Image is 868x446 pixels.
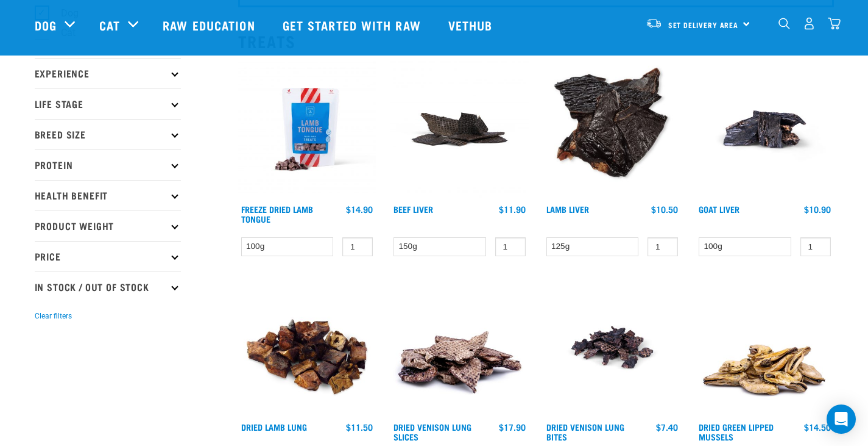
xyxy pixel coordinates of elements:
[346,204,373,214] div: $14.90
[827,405,856,434] div: Open Intercom Messenger
[699,425,774,439] a: Dried Green Lipped Mussels
[696,60,834,199] img: Goat Liver
[35,210,181,241] p: Product Weight
[390,60,529,199] img: Beef Liver
[803,17,816,30] img: user.png
[804,204,831,214] div: $10.90
[35,119,181,149] p: Breed Size
[35,58,181,88] p: Experience
[150,1,270,49] a: Raw Education
[543,60,682,199] img: Beef Liver and Lamb Liver Treats
[546,425,624,439] a: Dried Venison Lung Bites
[35,16,57,34] a: Dog
[390,278,529,417] img: 1304 Venison Lung Slices 01
[241,207,313,221] a: Freeze Dried Lamb Tongue
[238,60,376,199] img: RE Product Shoot 2023 Nov8575
[800,237,831,256] input: 1
[35,272,181,302] p: In Stock / Out Of Stock
[436,1,508,49] a: Vethub
[238,278,376,417] img: Pile Of Dried Lamb Lungs For Pets
[99,16,120,34] a: Cat
[241,425,307,429] a: Dried Lamb Lung
[499,422,526,432] div: $17.90
[646,18,662,29] img: van-moving.png
[35,149,181,180] p: Protein
[828,17,841,30] img: home-icon@2x.png
[647,237,678,256] input: 1
[346,422,373,432] div: $11.50
[393,207,433,211] a: Beef Liver
[270,1,436,49] a: Get started with Raw
[342,237,373,256] input: 1
[35,311,72,322] button: Clear filters
[699,207,739,211] a: Goat Liver
[543,278,682,417] img: Venison Lung Bites
[778,18,790,29] img: home-icon-1@2x.png
[495,237,526,256] input: 1
[35,241,181,272] p: Price
[651,204,678,214] div: $10.50
[546,207,589,211] a: Lamb Liver
[668,23,739,27] span: Set Delivery Area
[35,88,181,119] p: Life Stage
[499,204,526,214] div: $11.90
[656,422,678,432] div: $7.40
[804,422,831,432] div: $14.50
[696,278,834,417] img: 1306 Freeze Dried Mussels 01
[393,425,471,439] a: Dried Venison Lung Slices
[35,180,181,210] p: Health Benefit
